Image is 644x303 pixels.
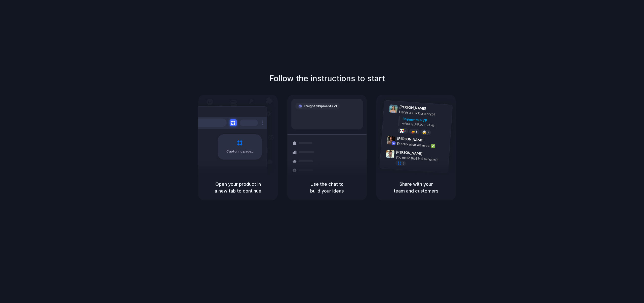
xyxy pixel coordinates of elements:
[405,129,406,132] span: 8
[396,154,446,163] div: you made that in 5 minutes?!
[425,138,435,144] span: 9:42 AM
[226,149,254,154] span: Capturing page
[397,141,447,149] div: Exactly what we need! ✅
[293,181,361,194] h5: Use the chat to build your ideas
[399,109,449,118] div: Here's a quick prototype
[422,130,427,134] div: 🤯
[304,104,337,109] span: Freight Shipments v1
[269,72,385,85] h1: Follow the instructions to start
[424,151,434,158] span: 9:47 AM
[427,106,438,112] span: 9:41 AM
[402,116,449,124] div: Shipments MVP
[416,130,418,133] span: 5
[427,131,429,134] span: 3
[402,121,448,129] div: Added by [PERSON_NAME]
[402,162,404,165] span: 1
[397,136,424,143] span: [PERSON_NAME]
[382,181,450,194] h5: Share with your team and customers
[396,149,423,156] span: [PERSON_NAME]
[399,104,426,111] span: [PERSON_NAME]
[204,181,272,194] h5: Open your product in a new tab to continue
